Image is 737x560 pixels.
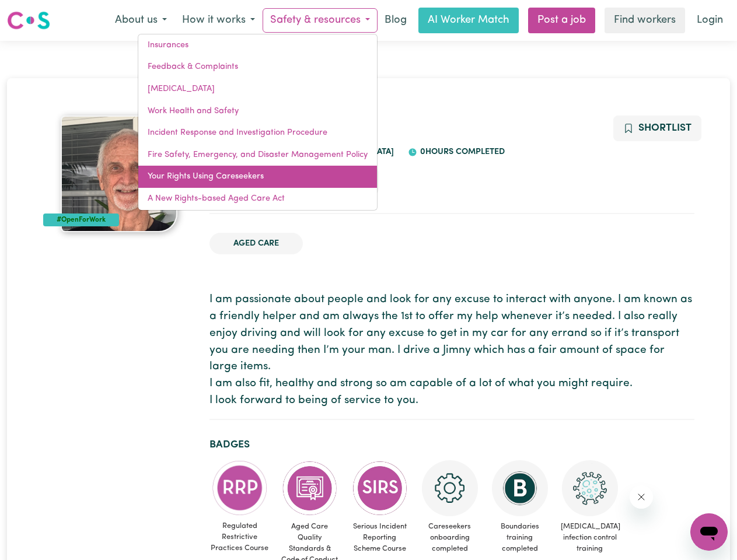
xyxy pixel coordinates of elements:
img: CS Academy: Careseekers Onboarding course completed [422,460,478,516]
a: A New Rights-based Aged Care Act [138,188,377,210]
img: CS Academy: Regulated Restrictive Practices course completed [212,460,268,516]
a: Post a job [528,8,595,33]
span: 0 hours completed [417,148,505,156]
a: Insurances [138,34,377,57]
img: CS Academy: Boundaries in care and support work course completed [492,460,548,516]
iframe: Close message [630,485,653,509]
button: About us [107,8,174,33]
img: Kenneth [61,116,177,232]
span: Boundaries training completed [490,516,550,559]
a: Kenneth's profile picture'#OpenForWork [43,116,195,232]
a: AI Worker Match [418,8,519,33]
div: #OpenForWork [43,213,120,226]
a: Incident Response and Investigation Procedure [138,122,377,144]
button: Add to shortlist [613,116,701,141]
a: Feedback & Complaints [138,56,377,78]
a: Work Health and Safety [138,100,377,123]
h2: Badges [209,439,694,451]
span: Need any help? [7,8,71,17]
iframe: Button to launch messaging window [690,513,728,551]
a: Your Rights Using Careseekers [138,166,377,188]
a: Find workers [605,8,685,33]
a: Careseekers logo [7,7,50,34]
a: Blog [378,8,414,33]
span: Careseekers onboarding completed [420,516,480,559]
button: Safety & resources [263,8,378,33]
img: CS Academy: Aged Care Quality Standards & Code of Conduct course completed [282,460,338,516]
p: I am passionate about people and look for any excuse to interact with anyone. I am known as a fri... [209,292,694,409]
span: [MEDICAL_DATA] infection control training [560,516,620,559]
a: Fire Safety, Emergency, and Disaster Management Policy [138,144,377,166]
img: CS Academy: COVID-19 Infection Control Training course completed [562,460,618,516]
button: How it works [174,8,263,33]
span: Serious Incident Reporting Scheme Course [350,516,410,559]
a: [MEDICAL_DATA] [138,78,377,100]
a: Login [690,8,730,33]
div: Safety & resources [138,34,378,211]
span: Shortlist [638,123,691,133]
span: Regulated Restrictive Practices Course [209,516,270,559]
img: CS Academy: Serious Incident Reporting Scheme course completed [352,460,408,516]
img: Careseekers logo [7,10,50,31]
li: Aged Care [209,233,303,255]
